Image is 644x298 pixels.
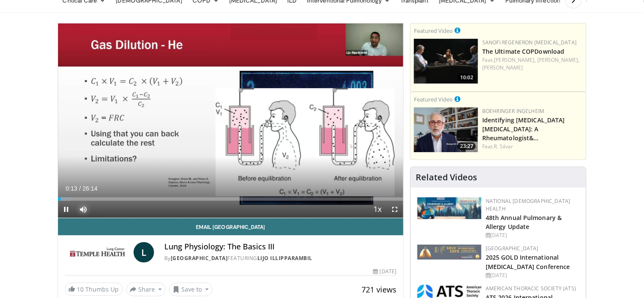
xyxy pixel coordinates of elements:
[482,64,523,71] a: [PERSON_NAME]
[361,284,396,295] span: 721 views
[77,285,84,293] span: 10
[458,142,476,150] span: 23:27
[164,255,396,262] div: By FEATURING
[417,285,481,298] img: 31f0e357-1e8b-4c70-9a73-47d0d0a8b17d.png.150x105_q85_autocrop_double_scale_upscale_version-0.2.jpg
[482,47,564,55] a: The Ultimate COPDownload
[171,255,228,262] a: [GEOGRAPHIC_DATA]
[134,242,154,263] a: L
[369,201,386,218] button: Playback Rate
[65,283,123,296] a: 10 Thumbs Up
[482,39,577,46] a: Sanofi Regeneron [MEDICAL_DATA]
[164,242,396,252] h4: Lung Physiology: The Basics III
[458,74,476,81] span: 10:02
[126,283,166,296] button: Share
[386,201,403,218] button: Fullscreen
[79,185,81,192] span: /
[414,39,478,84] img: 5a5e9f8f-baed-4a36-9fe2-4d00eabc5e31.png.150x105_q85_crop-smart_upscale.png
[482,116,565,142] a: Identifying [MEDICAL_DATA] [MEDICAL_DATA]: A Rheumatologist&…
[58,23,404,218] video-js: Video Player
[486,272,579,279] div: [DATE]
[414,27,453,35] small: Featured Video
[65,242,130,263] img: Temple Lung Center
[414,39,478,84] a: 10:02
[494,56,536,64] a: [PERSON_NAME],
[58,197,404,201] div: Progress Bar
[486,245,539,252] a: [GEOGRAPHIC_DATA]
[414,95,453,103] small: Featured Video
[494,143,513,150] a: R. Silver
[58,218,404,235] a: Email [GEOGRAPHIC_DATA]
[82,185,97,192] span: 26:14
[417,245,481,260] img: 29f03053-4637-48fc-b8d3-cde88653f0ec.jpeg.150x105_q85_autocrop_double_scale_upscale_version-0.2.jpg
[482,107,544,115] a: Boehringer Ingelheim
[486,253,570,270] a: 2025 GOLD International [MEDICAL_DATA] Conference
[58,201,75,218] button: Pause
[414,107,478,152] img: dcc7dc38-d620-4042-88f3-56bf6082e623.png.150x105_q85_crop-smart_upscale.png
[482,143,583,150] div: Feat.
[169,283,213,296] button: Save to
[416,172,477,182] h4: Related Videos
[414,107,478,152] a: 23:27
[486,231,579,239] div: [DATE]
[417,197,481,219] img: b90f5d12-84c1-472e-b843-5cad6c7ef911.jpg.150x105_q85_autocrop_double_scale_upscale_version-0.2.jpg
[75,201,92,218] button: Mute
[257,255,312,262] a: Lijo Illipparambil
[66,185,77,192] span: 0:13
[486,214,562,231] a: 48th Annual Pulmonary & Allergy Update
[373,268,396,275] div: [DATE]
[486,285,576,292] a: American Thoracic Society (ATS)
[537,56,579,64] a: [PERSON_NAME],
[486,197,571,212] a: National [DEMOGRAPHIC_DATA] Health
[482,56,583,72] div: Feat.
